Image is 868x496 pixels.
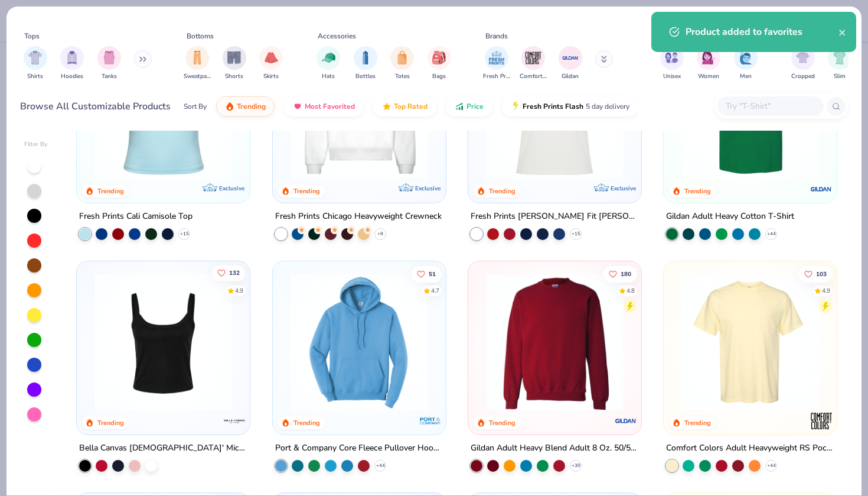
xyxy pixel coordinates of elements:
span: Men [740,72,752,81]
span: + 44 [767,462,776,469]
button: filter button [520,46,547,81]
img: 8af284bf-0d00-45ea-9003-ce4b9a3194ad [89,273,238,411]
div: Brands [485,31,508,41]
div: Sort By [184,101,207,112]
img: flash.gif [511,102,520,111]
span: Fresh Prints [483,72,510,81]
span: Top Rated [394,102,428,111]
button: filter button [60,46,84,81]
img: Hats Image [322,51,335,64]
button: Like [410,265,441,282]
div: 4.9 [235,286,243,295]
img: Bags Image [432,51,445,64]
img: Fresh Prints Image [488,49,505,67]
img: trending.gif [225,102,234,111]
button: filter button [697,46,720,81]
span: Gildan [562,72,579,81]
img: Port & Company logo [419,409,442,433]
img: db319196-8705-402d-8b46-62aaa07ed94f [676,41,825,179]
div: filter for Women [697,46,720,81]
div: filter for Unisex [660,46,684,81]
div: Accessories [318,31,356,41]
img: c7b025ed-4e20-46ac-9c52-55bc1f9f47df [480,273,629,411]
button: filter button [316,46,340,81]
span: 132 [229,270,240,275]
button: Like [211,264,246,281]
div: Gildan Adult Heavy Blend Adult 8 Oz. 50/50 Fleece Crew [471,441,639,456]
img: a25d9891-da96-49f3-a35e-76288174bf3a [89,41,238,179]
div: Product added to favorites [686,25,838,39]
img: 1593a31c-dba5-4ff5-97bf-ef7c6ca295f9 [285,273,434,411]
div: filter for Cropped [791,46,815,81]
div: 4.8 [626,286,635,295]
span: Exclusive [415,184,440,192]
img: Gildan logo [614,409,638,433]
div: Gildan Adult Heavy Cotton T-Shirt [666,209,794,224]
div: Port & Company Core Fleece Pullover Hooded Sweatshirt [275,441,443,456]
button: close [838,25,847,39]
img: most_fav.gif [293,102,302,111]
button: Like [603,265,637,282]
span: Totes [395,72,410,81]
div: filter for Shirts [24,46,47,81]
button: filter button [390,46,414,81]
button: filter button [24,46,47,81]
button: Like [798,265,833,282]
div: Bottoms [187,31,214,41]
div: 4.7 [430,286,439,295]
div: filter for Hoodies [60,46,84,81]
button: filter button [428,46,451,81]
div: filter for Bags [428,46,451,81]
div: filter for Gildan [559,46,582,81]
div: Browse All Customizable Products [20,99,171,114]
span: Fresh Prints Flash [523,102,583,111]
span: Cropped [791,72,815,81]
span: Most Favorited [305,102,355,111]
span: + 44 [767,231,776,238]
div: Fresh Prints Chicago Heavyweight Crewneck [275,209,442,224]
div: Bella Canvas [DEMOGRAPHIC_DATA]' Micro Ribbed Scoop Tank [79,441,247,456]
button: filter button [259,46,283,81]
img: e5540c4d-e74a-4e58-9a52-192fe86bec9f [480,41,629,179]
img: Bella + Canvas logo [223,409,247,433]
div: filter for Sweatpants [184,46,211,81]
button: filter button [184,46,211,81]
img: 284e3bdb-833f-4f21-a3b0-720291adcbd9 [676,273,825,411]
div: filter for Fresh Prints [483,46,510,81]
button: filter button [828,46,851,81]
button: filter button [354,46,377,81]
span: + 9 [377,231,383,238]
span: Trending [237,102,266,111]
span: Skirts [263,72,279,81]
span: Hoodies [61,72,83,81]
span: Sweatpants [184,72,211,81]
img: Tanks Image [103,51,116,64]
span: Comfort Colors [520,72,547,81]
button: Price [446,96,492,116]
img: Totes Image [396,51,409,64]
span: Bottles [355,72,376,81]
input: Try "T-Shirt" [725,99,815,113]
img: Gildan logo [810,177,833,201]
button: filter button [483,46,510,81]
span: Exclusive [220,184,245,192]
img: TopRated.gif [382,102,391,111]
img: Comfort Colors Image [524,49,542,67]
button: filter button [660,46,684,81]
img: Bottles Image [359,51,372,64]
span: 5 day delivery [586,100,629,114]
img: 1358499d-a160-429c-9f1e-ad7a3dc244c9 [285,41,434,179]
img: Shirts Image [28,51,42,64]
div: filter for Bottles [354,46,377,81]
button: Fresh Prints Flash5 day delivery [502,96,638,116]
div: 4.9 [822,286,830,295]
span: Shirts [27,72,43,81]
img: Skirts Image [265,51,278,64]
div: Filter By [24,140,48,149]
span: Hats [322,72,335,81]
div: filter for Totes [390,46,414,81]
div: filter for Hats [316,46,340,81]
span: Price [466,102,484,111]
span: + 30 [571,462,580,469]
div: filter for Slim [828,46,851,81]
